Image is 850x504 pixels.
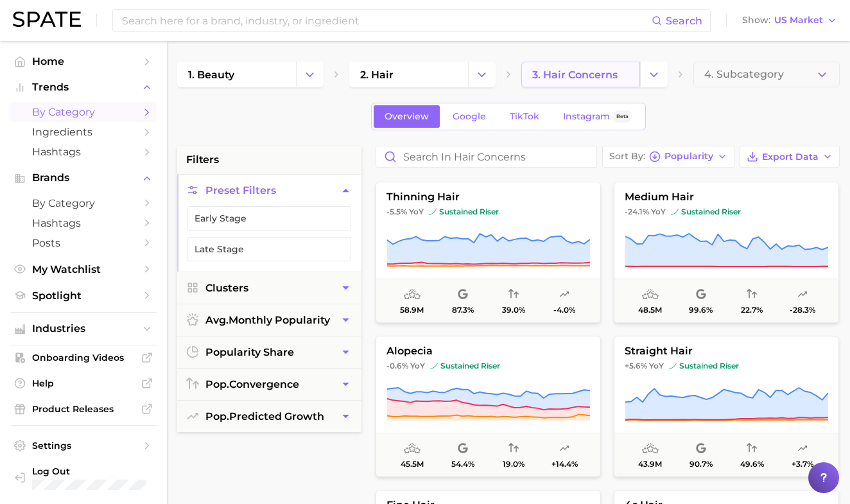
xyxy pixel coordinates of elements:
span: 45.5m [401,460,424,469]
span: straight hair [614,345,838,357]
a: Onboarding Videos [10,348,157,367]
span: +3.7% [792,460,813,469]
span: Overview [385,111,429,122]
a: Log out. Currently logged in with e-mail lwilson@soldejaneiro.com. [10,462,157,494]
a: 3. hair concerns [521,62,640,87]
button: Trends [10,78,157,97]
span: sustained riser [669,361,739,371]
a: Help [10,374,157,393]
a: Hashtags [10,142,157,162]
img: sustained riser [669,362,677,370]
span: +14.4% [551,460,578,469]
span: Settings [32,440,135,451]
span: Help [32,378,135,389]
button: Change Category [640,62,668,87]
a: Settings [10,436,157,455]
span: average monthly popularity: Very High Popularity [404,287,421,302]
span: 58.9m [400,306,424,315]
span: 48.5m [638,306,662,315]
span: 49.6% [740,460,764,469]
span: popularity convergence: Medium Convergence [747,441,757,456]
a: Product Releases [10,399,157,419]
span: popularity share: Google [696,441,706,456]
a: Hashtags [10,213,157,233]
span: thinning hair [376,191,600,203]
a: Google [442,105,497,128]
span: 90.7% [690,460,713,469]
span: Product Releases [32,403,135,415]
abbr: popularity index [205,410,229,422]
span: sustained riser [671,207,741,217]
a: by Category [10,193,157,213]
button: alopecia-0.6% YoYsustained risersustained riser45.5m54.4%19.0%+14.4% [376,336,601,477]
span: average monthly popularity: Very High Popularity [642,287,659,302]
a: TikTok [499,105,550,128]
a: Posts [10,233,157,253]
span: popularity share: Google [458,441,468,456]
span: Google [453,111,486,122]
a: by Category [10,102,157,122]
button: avg.monthly popularity [177,304,361,336]
span: by Category [32,197,135,209]
span: Hashtags [32,146,135,158]
span: popularity share [205,346,294,358]
a: Spotlight [10,286,157,306]
input: Search in hair concerns [376,146,596,167]
span: medium hair [614,191,838,203]
span: 2. hair [360,69,394,81]
span: convergence [205,378,299,390]
button: 4. Subcategory [693,62,840,87]
a: 1. beauty [177,62,296,87]
span: popularity predicted growth: Uncertain [797,287,808,302]
span: 22.7% [741,306,763,315]
span: 43.9m [638,460,662,469]
abbr: popularity index [205,378,229,390]
span: filters [186,152,219,168]
a: Ingredients [10,122,157,142]
button: ShowUS Market [739,12,840,29]
button: popularity share [177,336,361,368]
button: Brands [10,168,157,187]
button: straight hair+5.6% YoYsustained risersustained riser43.9m90.7%49.6%+3.7% [614,336,839,477]
span: Home [32,55,135,67]
button: Clusters [177,272,361,304]
button: Export Data [740,146,840,168]
a: Home [10,51,157,71]
span: Industries [32,323,135,335]
span: alopecia [376,345,600,357]
a: Overview [374,105,440,128]
span: Spotlight [32,290,135,302]
span: popularity share: Google [458,287,468,302]
span: 3. hair concerns [532,69,618,81]
span: popularity convergence: Low Convergence [508,287,519,302]
span: YoY [409,207,424,217]
span: popularity convergence: Very Low Convergence [508,441,519,456]
input: Search here for a brand, industry, or ingredient [121,10,652,31]
span: Posts [32,237,135,249]
span: YoY [410,361,425,371]
span: average monthly popularity: Very High Popularity [404,441,421,456]
button: Sort ByPopularity [602,146,734,168]
span: Log Out [32,465,146,477]
button: medium hair-24.1% YoYsustained risersustained riser48.5m99.6%22.7%-28.3% [614,182,839,323]
button: Late Stage [187,237,351,261]
span: -5.5% [386,207,407,216]
button: Change Category [296,62,324,87]
span: popularity share: Google [696,287,706,302]
span: Popularity [664,153,713,160]
span: sustained riser [430,361,500,371]
span: -0.6% [386,361,408,370]
button: Preset Filters [177,175,361,206]
span: -24.1% [625,207,649,216]
span: Hashtags [32,217,135,229]
span: -4.0% [553,306,575,315]
span: Brands [32,172,135,184]
span: YoY [649,361,664,371]
span: popularity predicted growth: Very Likely [559,441,569,456]
span: 54.4% [451,460,474,469]
span: Clusters [205,282,248,294]
button: Industries [10,319,157,338]
span: popularity predicted growth: Very Unlikely [559,287,569,302]
span: monthly popularity [205,314,330,326]
span: Beta [616,111,629,122]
